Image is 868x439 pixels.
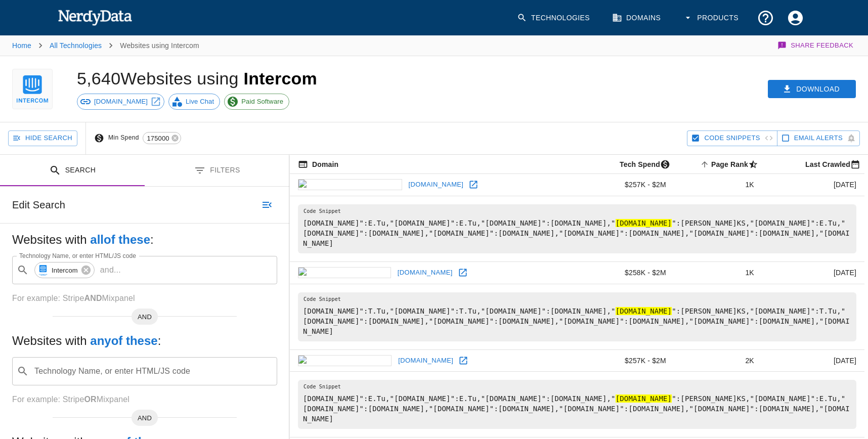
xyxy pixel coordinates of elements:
b: OR [84,395,96,404]
h5: Websites with : [12,333,277,349]
button: Products [677,3,747,33]
a: [DOMAIN_NAME] [406,177,466,193]
span: [DOMAIN_NAME] [89,97,153,107]
td: 1K [674,174,762,196]
button: Download [768,80,856,99]
a: Technologies [511,3,598,33]
td: [DATE] [762,174,864,196]
img: Intercom logo [17,69,48,109]
img: NerdyData.com [58,7,132,27]
a: All Technologies [50,41,102,50]
span: Min Spend [108,133,143,143]
span: Intercom [243,69,317,88]
td: 1K [674,261,762,284]
pre: [DOMAIN_NAME]":E.Tu,"[DOMAIN_NAME]":E.Tu,"[DOMAIN_NAME]":[DOMAIN_NAME]," ":[PERSON_NAME]KS,"[DOMA... [298,204,856,253]
td: $258K - $2M [580,261,674,284]
span: The registered domain name (i.e. "nerdydata.com"). [298,158,338,170]
p: and ... [96,264,125,276]
span: AND [132,312,158,322]
p: For example: Stripe Mixpanel [12,393,277,406]
a: Open streetmap.co.uk in new window [466,177,481,192]
a: Domains [606,3,669,33]
a: Home [12,41,31,50]
div: Intercom [34,262,95,278]
hl: [DOMAIN_NAME] [616,219,672,227]
td: $257K - $2M [580,349,674,372]
nav: breadcrumb [12,35,199,56]
td: [DATE] [762,349,864,372]
p: For example: Stripe Mixpanel [12,292,277,304]
img: sharktrust.org icon [298,355,392,366]
img: streetmap.co.uk icon [298,179,402,190]
span: 175000 [143,134,172,144]
button: Support and Documentation [751,3,780,33]
pre: [DOMAIN_NAME]":T.Tu,"[DOMAIN_NAME]":T.Tu,"[DOMAIN_NAME]":[DOMAIN_NAME]," ":[PERSON_NAME]KS,"[DOMA... [298,292,856,341]
label: Technology Name, or enter HTML/JS code [19,251,136,260]
button: Hide Code Snippets [687,130,777,146]
a: [DOMAIN_NAME] [395,265,455,281]
h5: Websites with : [12,232,277,248]
img: podbean.com icon [298,267,391,278]
span: Paid Software [236,97,289,107]
pre: [DOMAIN_NAME]":E.Tu,"[DOMAIN_NAME]":E.Tu,"[DOMAIN_NAME]":[DOMAIN_NAME]," ":[PERSON_NAME]KS,"[DOMA... [298,380,856,429]
div: 175000 [143,132,181,144]
h1: 5,640 Websites using [77,69,317,88]
b: AND [84,294,102,302]
button: Hide Search [8,130,77,146]
a: Open sharktrust.org in new window [456,353,471,368]
span: Live Chat [180,97,220,107]
button: Account Settings [780,3,810,33]
a: [DOMAIN_NAME] [396,353,456,369]
a: Open podbean.com in new window [455,265,470,280]
span: A page popularity ranking based on a domain's backlinks. Smaller numbers signal more popular doma... [698,158,762,170]
button: Get email alerts with newly found website results. Click to enable. [777,130,860,146]
span: AND [132,413,158,423]
td: $257K - $2M [580,174,674,196]
span: The estimated minimum and maximum annual tech spend each webpage has, based on the free, freemium... [606,158,674,170]
span: Most recent date this website was successfully crawled [792,158,864,170]
a: [DOMAIN_NAME] [77,94,164,110]
span: Hide Code Snippets [704,133,760,144]
span: Intercom [46,265,83,276]
b: any of these [90,334,157,347]
button: Share Feedback [776,35,856,56]
h6: Edit Search [12,197,65,213]
span: Get email alerts with newly found website results. Click to enable. [794,133,843,144]
p: Websites using Intercom [120,40,199,51]
button: Filters [145,155,289,187]
hl: [DOMAIN_NAME] [616,307,672,315]
td: 2K [674,349,762,372]
b: all of these [90,233,150,246]
hl: [DOMAIN_NAME] [616,394,672,403]
a: Live Chat [168,94,220,110]
td: [DATE] [762,261,864,284]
